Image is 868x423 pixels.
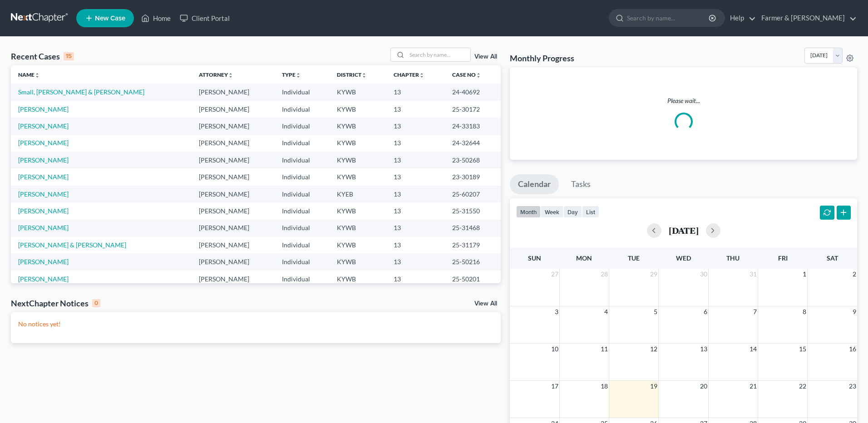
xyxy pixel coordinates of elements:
[192,168,275,185] td: [PERSON_NAME]
[798,344,807,354] span: 15
[18,258,69,266] a: [PERSON_NAME]
[852,306,857,317] span: 9
[275,118,330,134] td: Individual
[330,135,387,152] td: KYWB
[18,156,69,164] a: [PERSON_NAME]
[445,135,501,152] td: 24-32644
[386,84,444,100] td: 13
[848,344,857,354] span: 16
[296,73,301,78] i: unfold_more
[386,101,444,118] td: 13
[192,202,275,219] td: [PERSON_NAME]
[600,344,609,354] span: 11
[452,71,481,78] a: Case Nounfold_more
[275,236,330,253] td: Individual
[192,118,275,134] td: [PERSON_NAME]
[330,186,387,202] td: KYEB
[18,320,493,329] p: No notices yet!
[600,381,609,392] span: 18
[18,88,144,96] a: Small, [PERSON_NAME] & [PERSON_NAME]
[228,73,233,78] i: unfold_more
[192,152,275,168] td: [PERSON_NAME]
[330,220,387,236] td: KYWB
[628,254,640,262] span: Tue
[386,236,444,253] td: 13
[600,269,609,280] span: 28
[95,15,125,22] span: New Case
[199,71,233,78] a: Attorneyunfold_more
[669,226,699,235] h2: [DATE]
[11,298,100,309] div: NextChapter Notices
[386,168,444,185] td: 13
[64,52,74,60] div: 15
[330,202,387,219] td: KYWB
[848,381,857,392] span: 23
[192,254,275,271] td: [PERSON_NAME]
[517,96,850,105] p: Please wait...
[175,10,234,26] a: Client Portal
[699,381,708,392] span: 20
[137,10,175,26] a: Home
[407,48,470,61] input: Search by name...
[192,236,275,253] td: [PERSON_NAME]
[603,306,609,317] span: 4
[445,152,501,168] td: 23-50268
[192,186,275,202] td: [PERSON_NAME]
[11,51,74,62] div: Recent Cases
[386,152,444,168] td: 13
[386,135,444,152] td: 13
[330,168,387,185] td: KYWB
[749,344,758,354] span: 14
[699,344,708,354] span: 13
[192,101,275,118] td: [PERSON_NAME]
[18,173,69,181] a: [PERSON_NAME]
[550,381,559,392] span: 17
[275,168,330,185] td: Individual
[550,269,559,280] span: 27
[563,174,599,194] a: Tasks
[18,105,69,113] a: [PERSON_NAME]
[192,84,275,100] td: [PERSON_NAME]
[192,220,275,236] td: [PERSON_NAME]
[852,269,857,280] span: 2
[474,300,497,307] a: View All
[18,224,69,231] a: [PERSON_NAME]
[827,254,838,262] span: Sat
[752,306,758,317] span: 7
[445,186,501,202] td: 25-60207
[275,220,330,236] td: Individual
[653,306,658,317] span: 5
[476,73,481,78] i: unfold_more
[18,71,40,78] a: Nameunfold_more
[798,381,807,392] span: 22
[627,10,710,26] input: Search by name...
[726,254,740,262] span: Thu
[725,10,756,26] a: Help
[541,206,563,218] button: week
[576,254,592,262] span: Mon
[386,202,444,219] td: 13
[749,269,758,280] span: 31
[330,236,387,253] td: KYWB
[18,139,69,147] a: [PERSON_NAME]
[510,174,559,194] a: Calendar
[275,271,330,287] td: Individual
[445,254,501,271] td: 25-50216
[445,84,501,100] td: 24-40692
[92,299,100,307] div: 0
[802,306,807,317] span: 8
[474,54,497,60] a: View All
[330,118,387,134] td: KYWB
[275,101,330,118] td: Individual
[802,269,807,280] span: 1
[445,202,501,219] td: 25-31550
[386,186,444,202] td: 13
[445,220,501,236] td: 25-31468
[445,168,501,185] td: 23-30189
[386,118,444,134] td: 13
[550,344,559,354] span: 10
[703,306,708,317] span: 6
[330,101,387,118] td: KYWB
[18,275,69,283] a: [PERSON_NAME]
[361,73,367,78] i: unfold_more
